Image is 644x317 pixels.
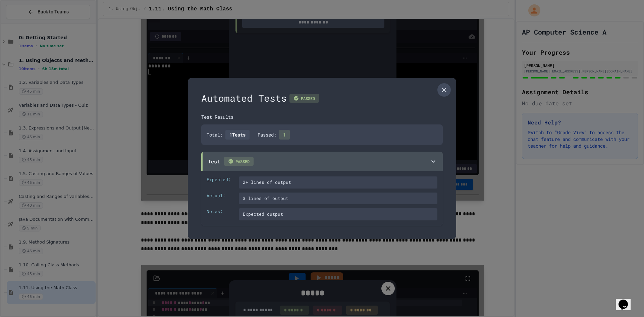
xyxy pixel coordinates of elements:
[616,290,637,310] iframe: chat widget
[289,94,319,103] div: PASSED
[225,130,250,140] span: 1 Tests
[279,130,290,140] span: 1
[239,193,437,205] div: 3 lines of output
[207,193,233,205] div: Actual:
[239,176,437,189] div: 2+ lines of output
[207,176,233,189] div: Expected:
[201,113,443,120] div: Test Results
[201,91,443,105] div: Automated Tests
[224,157,254,166] span: PASSED
[208,157,254,166] div: Test
[258,130,290,140] div: Passed:
[207,130,250,140] div: Total:
[207,208,233,220] div: Notes:
[239,208,437,220] div: Expected output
